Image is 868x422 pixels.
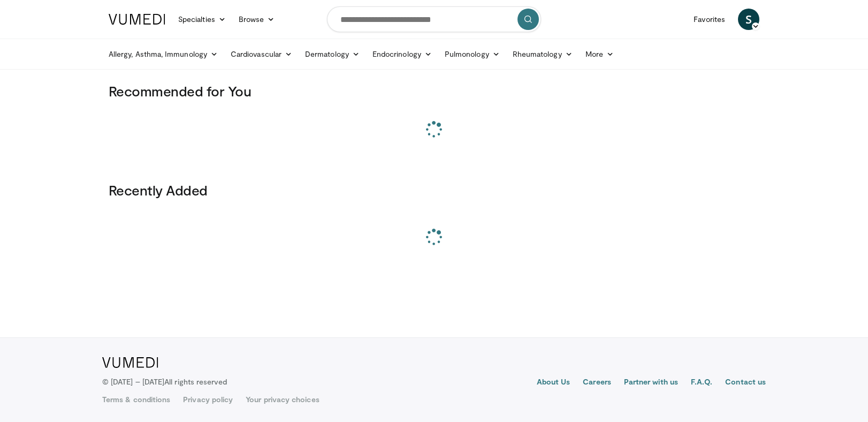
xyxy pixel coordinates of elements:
[506,43,579,65] a: Rheumatology
[687,9,732,30] a: Favorites
[109,82,759,100] h3: Recommended for You
[109,14,165,25] img: VuMedi Logo
[102,43,224,65] a: Allergy, Asthma, Immunology
[725,376,766,389] a: Contact us
[624,376,678,389] a: Partner with us
[164,377,227,386] span: All rights reserved
[366,43,438,65] a: Endocrinology
[183,394,233,405] a: Privacy policy
[299,43,366,65] a: Dermatology
[691,376,712,389] a: F.A.Q.
[327,6,541,32] input: Search topics, interventions
[102,376,227,387] p: © [DATE] – [DATE]
[246,394,319,405] a: Your privacy choices
[537,376,570,389] a: About Us
[172,9,232,30] a: Specialties
[232,9,281,30] a: Browse
[224,43,299,65] a: Cardiovascular
[583,376,611,389] a: Careers
[102,394,170,405] a: Terms & conditions
[738,9,759,30] a: S
[579,43,620,65] a: More
[102,357,158,368] img: VuMedi Logo
[438,43,506,65] a: Pulmonology
[109,182,759,199] h3: Recently Added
